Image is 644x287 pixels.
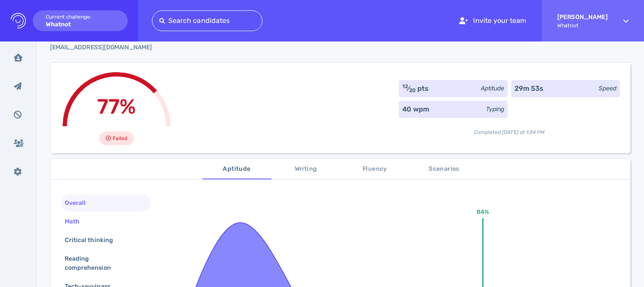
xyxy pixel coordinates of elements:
div: 40 wpm [402,104,429,115]
div: Aptitude [481,84,504,93]
div: Speed [599,84,616,93]
div: Overall [63,197,96,209]
div: Completed [DATE] at 1:54 PM [399,121,620,136]
sup: 12 [402,83,408,89]
strong: [PERSON_NAME] [557,13,608,21]
div: Critical thinking [63,234,123,246]
span: Aptitude [208,164,266,175]
span: Scenarios [415,164,474,175]
span: Writing [277,164,335,175]
div: Math [63,215,90,228]
text: 84% [477,208,489,216]
div: Typing [486,105,504,114]
span: 77% [97,94,136,119]
div: 29m 53s [515,83,543,94]
span: Whatnot [557,22,608,29]
div: ⁄ pts [402,83,429,94]
span: Fluency [346,164,404,175]
div: Reading comprehension [63,252,142,274]
span: Failed [113,133,127,143]
div: Click to copy the email address [50,43,177,52]
sub: 20 [409,87,416,93]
